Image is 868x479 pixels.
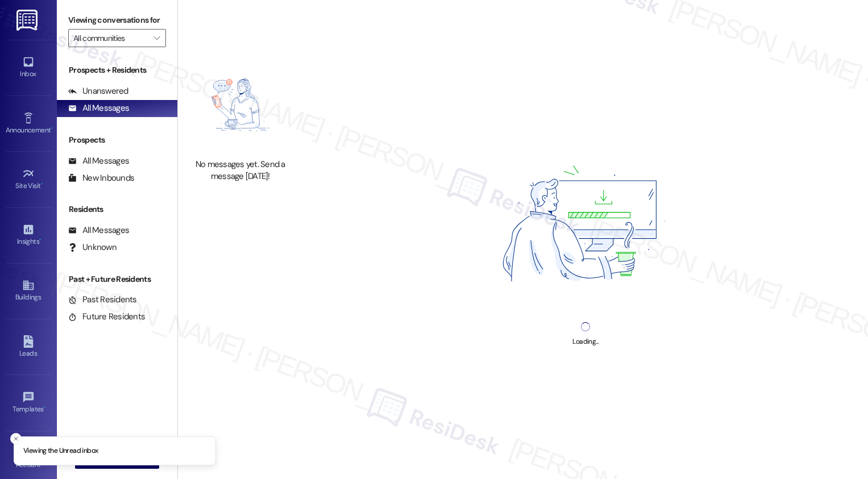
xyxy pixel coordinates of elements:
div: Unanswered [68,85,128,97]
button: Close toast [10,433,22,444]
label: Viewing conversations for [68,11,166,29]
a: Account [6,443,51,474]
a: Leads [6,332,51,363]
div: Past + Future Residents [57,273,177,285]
div: Future Residents [68,311,145,323]
div: Prospects + Residents [57,64,177,76]
i:  [153,34,160,43]
div: Prospects [57,134,177,146]
div: All Messages [68,224,129,236]
div: Past Residents [68,294,137,306]
div: New Inbounds [68,172,134,184]
p: Viewing the Unread inbox [23,446,98,456]
a: Site Visit • [6,164,51,195]
div: All Messages [68,155,129,167]
div: All Messages [68,102,129,114]
a: Templates • [6,388,51,418]
a: Inbox [6,52,51,83]
a: Buildings [6,276,51,306]
div: Loading... [572,336,598,348]
div: Residents [57,203,177,215]
span: • [39,236,41,244]
img: ResiDesk Logo [16,10,40,31]
input: All communities [73,29,148,47]
span: • [44,403,45,411]
span: • [51,124,52,132]
a: Insights • [6,220,51,251]
span: • [41,180,43,188]
div: No messages yet. Send a message [DATE]! [190,159,290,183]
div: Unknown [68,241,117,253]
img: empty-state [190,57,290,153]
